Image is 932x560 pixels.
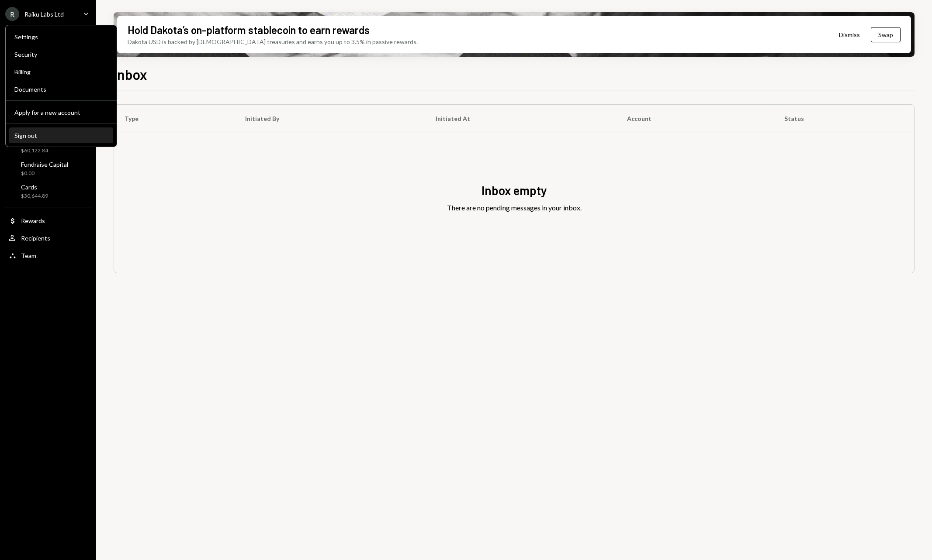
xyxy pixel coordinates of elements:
[21,161,68,168] div: Fundraise Capital
[21,147,57,155] div: $60,122.84
[871,27,901,42] button: Swap
[9,81,113,97] a: Documents
[114,65,147,83] h1: Inbox
[21,192,48,200] div: $30,644.89
[774,105,914,133] th: Status
[5,230,91,246] a: Recipients
[9,29,113,45] a: Settings
[9,105,113,120] button: Apply for a new account
[5,181,91,202] a: Cards$30,644.89
[14,86,108,93] div: Documents
[128,37,418,46] div: Dakota USD is backed by [DEMOGRAPHIC_DATA] treasuries and earns you up to 3.5% in passive rewards.
[14,51,108,58] div: Security
[21,170,68,177] div: $0.00
[235,105,425,133] th: Initiated By
[5,7,19,21] div: R
[5,158,91,179] a: Fundraise Capital$0.00
[14,109,108,116] div: Apply for a new account
[482,182,547,199] div: Inbox empty
[21,183,48,191] div: Cards
[5,213,91,228] a: Rewards
[9,46,113,62] a: Security
[14,132,108,139] div: Sign out
[5,247,91,263] a: Team
[21,217,45,224] div: Rewards
[617,105,773,133] th: Account
[9,64,113,79] a: Billing
[14,68,108,76] div: Billing
[828,24,871,45] button: Dismiss
[21,252,36,259] div: Team
[24,10,64,18] div: Raiku Labs Ltd
[9,128,113,144] button: Sign out
[114,105,235,133] th: Type
[425,105,617,133] th: Initiated At
[447,203,582,213] div: There are no pending messages in your inbox.
[128,23,370,37] div: Hold Dakota’s on-platform stablecoin to earn rewards
[21,234,50,242] div: Recipients
[14,33,108,41] div: Settings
